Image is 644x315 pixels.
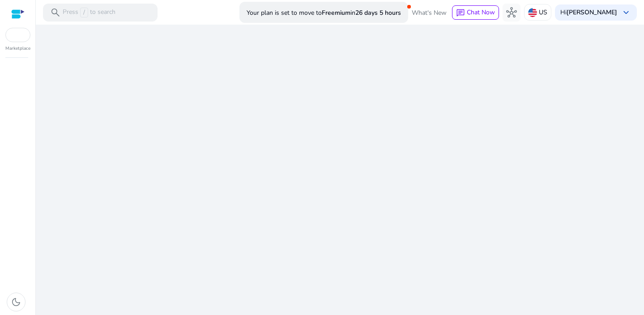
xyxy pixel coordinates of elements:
[11,297,21,307] span: dark_mode
[456,9,465,17] span: chat
[322,9,350,17] b: Freemium
[50,7,61,18] span: search
[467,8,495,17] span: Chat Now
[503,4,520,22] button: hub
[5,45,30,52] p: Marketplace
[355,9,401,17] b: 26 days 5 hours
[63,8,115,17] p: Press to search
[506,7,517,18] span: hub
[528,8,537,17] img: us.svg
[560,9,617,16] p: Hi
[539,4,547,20] p: US
[621,7,631,18] span: keyboard_arrow_down
[412,5,447,21] span: What's New
[567,8,617,17] b: [PERSON_NAME]
[452,5,499,20] button: chatChat Now
[247,5,401,21] p: Your plan is set to move to in
[80,8,88,17] span: /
